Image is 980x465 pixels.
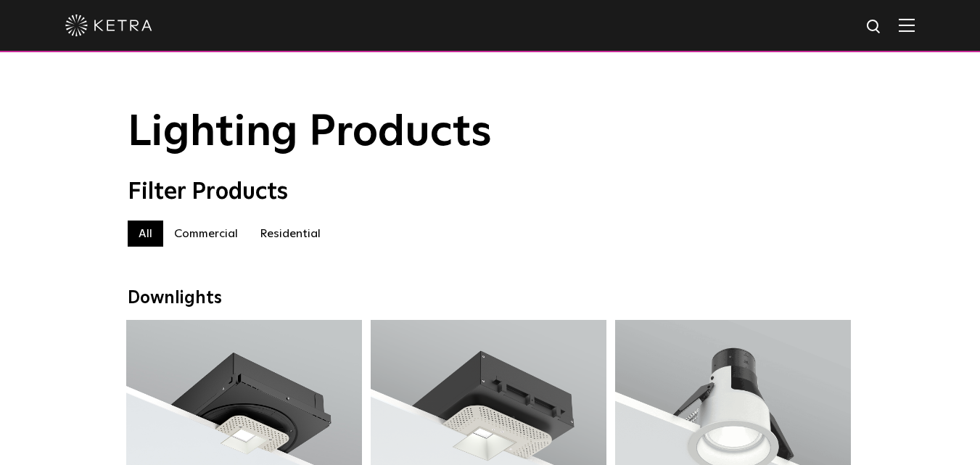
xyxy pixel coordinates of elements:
img: search icon [865,18,884,36]
label: Residential [249,221,332,247]
img: Hamburger%20Nav.svg [899,18,915,32]
img: ketra-logo-2019-white [65,15,152,36]
div: Filter Products [128,178,853,206]
label: Commercial [163,221,249,247]
div: Downlights [128,288,853,309]
span: Lighting Products [128,111,492,155]
label: All [128,221,163,247]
